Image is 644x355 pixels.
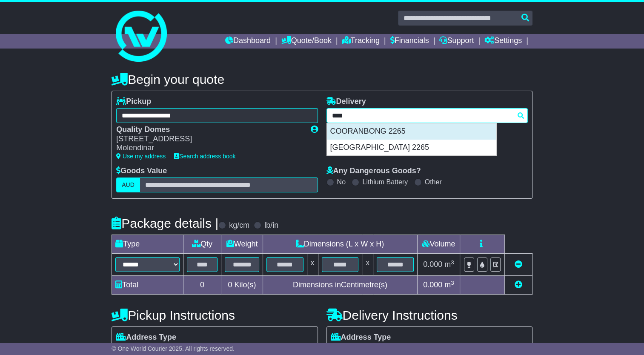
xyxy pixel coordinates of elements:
[451,259,454,266] sup: 3
[307,254,318,276] td: x
[116,333,176,342] label: Address Type
[112,276,183,295] td: Total
[116,166,167,176] label: Goods Value
[417,235,460,254] td: Volume
[444,260,454,269] span: m
[174,153,235,160] a: Search address book
[326,308,532,322] h4: Delivery Instructions
[515,281,522,289] a: Add new item
[281,34,332,49] a: Quote/Book
[263,276,417,295] td: Dimensions in Centimetre(s)
[331,333,391,342] label: Address Type
[263,235,417,254] td: Dimensions (L x W x H)
[116,143,302,153] div: Molendinar
[337,178,346,186] label: No
[116,177,140,192] label: AUD
[515,260,522,269] a: Remove this item
[112,345,235,352] span: © One World Courier 2025. All rights reserved.
[112,216,218,230] h4: Package details |
[326,166,421,176] label: Any Dangerous Goods?
[183,276,221,295] td: 0
[228,281,232,289] span: 0
[362,178,408,186] label: Lithium Battery
[225,34,271,49] a: Dashboard
[326,108,528,123] typeahead: Please provide city
[112,72,532,86] h4: Begin your quote
[116,135,302,144] div: [STREET_ADDRESS]
[439,34,474,49] a: Support
[444,281,454,289] span: m
[221,276,263,295] td: Kilo(s)
[326,97,366,106] label: Delivery
[484,34,522,49] a: Settings
[116,97,151,106] label: Pickup
[264,221,278,230] label: lb/in
[425,178,442,186] label: Other
[327,123,496,140] div: COORANBONG 2265
[390,34,429,49] a: Financials
[229,221,249,230] label: kg/cm
[116,125,302,135] div: Quality Domes
[183,235,221,254] td: Qty
[112,308,318,322] h4: Pickup Instructions
[362,254,373,276] td: x
[116,153,166,160] a: Use my address
[327,140,496,156] div: [GEOGRAPHIC_DATA] 2265
[451,280,454,286] sup: 3
[423,260,442,269] span: 0.000
[221,235,263,254] td: Weight
[342,34,380,49] a: Tracking
[112,235,183,254] td: Type
[423,281,442,289] span: 0.000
